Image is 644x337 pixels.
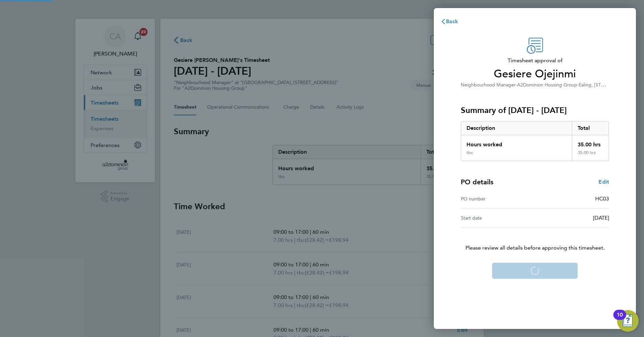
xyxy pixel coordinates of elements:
[579,81,637,88] span: Ealing, [STREET_ADDRESS]
[572,135,609,150] div: 35.00 hrs
[535,214,609,222] div: [DATE]
[599,179,609,185] span: Edit
[446,18,458,25] span: Back
[461,57,609,65] span: Timesheet approval of
[434,15,465,28] button: Back
[461,195,535,203] div: PO number
[617,310,639,332] button: Open Resource Center, 10 new notifications
[617,315,623,324] div: 10
[461,121,572,135] div: Description
[453,228,617,252] p: Please review all details before approving this timesheet.
[461,82,516,88] span: Neighbourhood Manager
[461,105,609,116] h3: Summary of [DATE] - [DATE]
[599,178,609,186] a: Edit
[577,82,579,88] span: ·
[461,177,493,187] h4: PO details
[572,150,609,161] div: 35.00 hrs
[461,121,609,161] div: Summary of 15 - 21 Sep 2025
[461,135,572,150] div: Hours worked
[461,214,535,222] div: Start date
[572,121,609,135] div: Total
[517,82,577,88] span: A2Dominion Housing Group
[461,67,609,81] span: Gesiere Ojejinmi
[516,82,517,88] span: ·
[466,150,473,155] div: tbc
[595,195,609,202] span: HC03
